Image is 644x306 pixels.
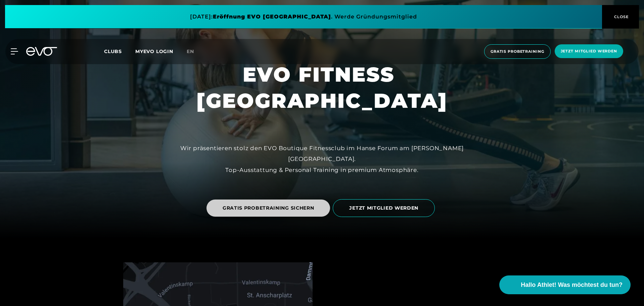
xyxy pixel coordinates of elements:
[196,61,448,114] h1: EVO FITNESS [GEOGRAPHIC_DATA]
[104,48,122,54] span: Clubs
[171,143,473,175] div: Wir präsentieren stolz den EVO Boutique Fitnessclub im Hanse Forum am [PERSON_NAME][GEOGRAPHIC_DA...
[491,49,544,54] span: Gratis Probetraining
[612,14,629,20] span: CLOSE
[333,194,438,222] a: JETZT MITGLIED WERDEN
[135,48,173,54] a: MYEVO LOGIN
[561,48,617,54] span: Jetzt Mitglied werden
[187,48,194,54] span: en
[223,205,314,212] span: GRATIS PROBETRAINING SICHERN
[553,44,625,59] a: Jetzt Mitglied werden
[602,5,639,29] button: CLOSE
[521,280,623,290] span: Hallo Athlet! Was möchtest du tun?
[499,275,631,294] button: Hallo Athlet! Was möchtest du tun?
[104,48,135,54] a: Clubs
[349,205,418,212] span: JETZT MITGLIED WERDEN
[482,44,553,59] a: Gratis Probetraining
[187,48,202,55] a: en
[206,194,333,222] a: GRATIS PROBETRAINING SICHERN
